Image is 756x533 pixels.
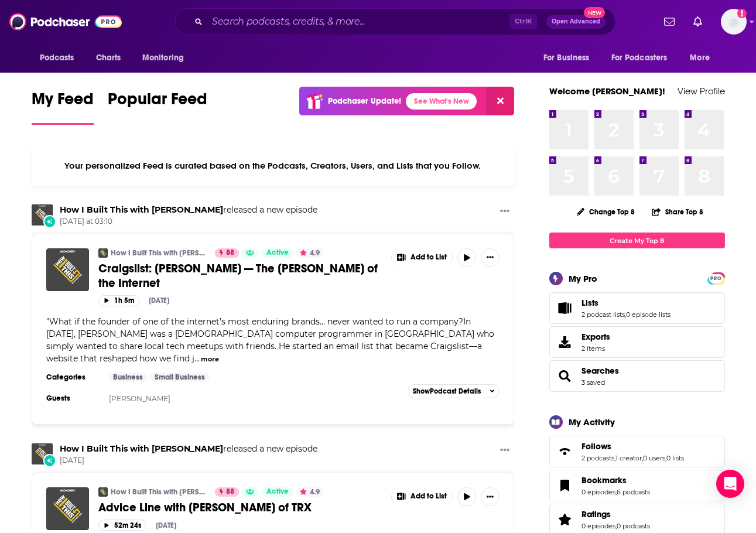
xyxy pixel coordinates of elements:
button: open menu [134,47,199,69]
span: Lists [549,292,725,324]
span: , [625,310,626,319]
a: View Profile [678,86,725,97]
img: Advice Line with Randy Hetrick of TRX [46,487,89,530]
a: How I Built This with [PERSON_NAME] [111,248,207,258]
input: Search podcasts, credits, & more... [207,12,509,31]
h3: Guests [46,394,99,403]
div: [DATE] [156,521,176,529]
button: Show More Button [392,487,453,506]
button: ShowPodcast Details [408,384,500,398]
div: Your personalized Feed is curated based on the Podcasts, Creators, Users, and Lists that you Follow. [32,146,515,186]
span: , [615,488,617,496]
a: Follows [553,443,577,460]
span: Exports [553,334,577,350]
span: Active [266,486,289,498]
span: Searches [549,360,725,392]
span: What if the founder of one of the internet’s most enduring brands… never wanted to run a company?... [46,316,494,364]
button: open menu [535,47,604,69]
div: Open Intercom Messenger [716,470,744,498]
span: Bookmarks [581,475,627,486]
span: For Podcasters [611,50,668,66]
button: open menu [682,47,724,69]
span: Exports [581,332,610,342]
a: Show notifications dropdown [689,12,707,32]
button: Show More Button [481,248,500,267]
a: 88 [215,248,239,258]
a: Bookmarks [553,477,577,494]
span: Podcasts [40,50,74,66]
span: Lists [581,298,598,308]
button: 1h 5m [98,295,139,306]
a: Exports [549,326,725,358]
span: 2 items [581,344,610,353]
a: See What's New [406,93,477,110]
button: Open AdvancedNew [546,15,606,29]
span: Logged in as BerkMarc [721,9,747,35]
span: , [614,454,615,462]
a: Ratings [553,511,577,528]
button: 52m 24s [98,520,146,531]
img: Craigslist: Craig Newmark — The Forrest Gump of the Internet [46,248,89,291]
a: Advice Line with [PERSON_NAME] of TRX [98,500,383,515]
span: Add to List [411,492,447,501]
a: Active [262,248,293,258]
a: Active [262,487,293,497]
img: How I Built This with Guy Raz [98,248,108,258]
a: 0 users [643,454,665,462]
a: Follows [581,441,684,452]
a: Popular Feed [108,89,207,125]
span: Active [266,247,289,259]
button: open menu [604,47,685,69]
span: New [584,7,605,18]
svg: Add a profile image [737,9,747,18]
a: 0 episodes [581,488,615,496]
a: Lists [581,298,671,308]
img: How I Built This with Guy Raz [32,204,53,225]
div: [DATE] [149,296,169,305]
button: Show More Button [481,487,500,506]
span: Follows [581,441,611,452]
span: 88 [226,247,234,259]
button: Change Top 8 [570,204,642,219]
span: For Business [543,50,590,66]
span: 88 [226,486,234,498]
a: My Feed [32,89,94,125]
h3: released a new episode [60,443,317,455]
a: Welcome [PERSON_NAME]! [549,86,665,97]
div: My Activity [569,416,615,428]
button: more [201,354,219,364]
span: Add to List [411,253,447,262]
button: 4.9 [296,248,323,258]
img: How I Built This with Guy Raz [98,487,108,497]
h3: Categories [46,373,99,382]
img: How I Built This with Guy Raz [32,443,53,464]
a: Small Business [150,373,210,382]
span: Ctrl K [509,14,537,29]
a: How I Built This with Guy Raz [60,443,223,454]
span: Popular Feed [108,89,207,116]
a: 2 podcast lists [581,310,625,319]
span: Show Podcast Details [413,387,481,395]
span: , [642,454,643,462]
a: 3 saved [581,378,605,387]
a: 0 podcasts [617,522,650,530]
span: ... [194,353,200,364]
a: Charts [88,47,128,69]
button: Show More Button [495,443,514,458]
span: My Feed [32,89,94,116]
a: How I Built This with [PERSON_NAME] [111,487,207,497]
span: More [690,50,710,66]
a: 0 lists [666,454,684,462]
a: Craigslist: [PERSON_NAME] — The [PERSON_NAME] of the Internet [98,261,383,291]
div: New Episode [43,454,56,467]
a: Bookmarks [581,475,650,486]
span: Monitoring [142,50,184,66]
button: Show More Button [392,248,453,267]
button: Show More Button [495,204,514,219]
a: How I Built This with Guy Raz [60,204,223,215]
